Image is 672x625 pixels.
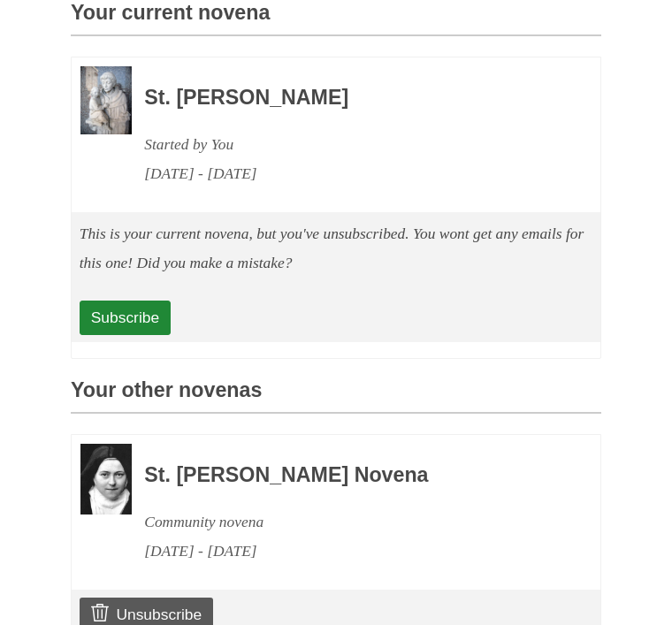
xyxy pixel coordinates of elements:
img: Novena image [80,444,132,514]
div: Started by You [144,130,553,159]
div: [DATE] - [DATE] [144,159,553,188]
h3: Your current novena [71,2,601,36]
h3: St. [PERSON_NAME] [144,87,553,110]
em: This is your current novena, but you've unsubscribed. You wont get any emails for this one! Did y... [80,225,584,271]
a: Subscribe [80,301,171,334]
img: Novena image [80,66,132,134]
h3: St. [PERSON_NAME] Novena [144,464,553,487]
div: Community novena [144,507,553,537]
h3: Your other novenas [71,379,601,414]
div: [DATE] - [DATE] [144,537,553,566]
